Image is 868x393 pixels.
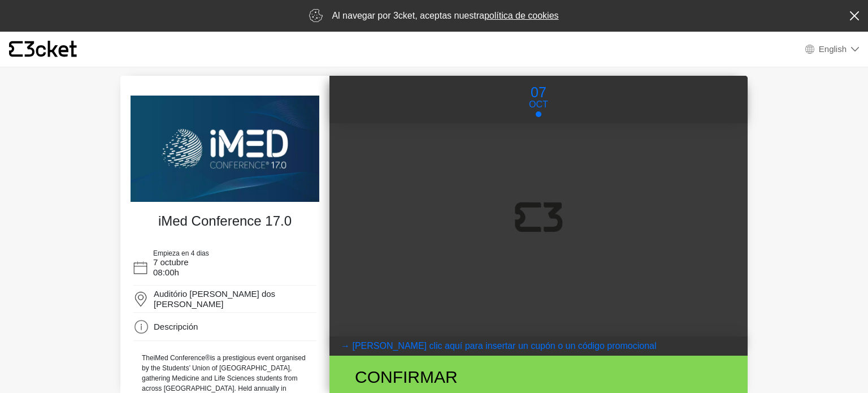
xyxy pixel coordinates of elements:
div: Confirmar [346,364,602,390]
p: Oct [529,98,548,111]
p: Al navegar por 3cket, aceptas nuestra [332,9,558,23]
p: 07 [529,82,548,103]
a: política de cookies [484,11,559,20]
span: Descripción [154,322,198,331]
h4: iMed Conference 17.0 [136,213,314,230]
coupontext: [PERSON_NAME] clic aquí para insertar un cupón o un código promocional [352,341,656,351]
span: 7 octubre 08:00h [153,257,189,277]
g: {' '} [9,41,23,57]
arrow: → [341,339,350,353]
span: Auditório [PERSON_NAME] dos [PERSON_NAME] [154,289,275,309]
span: Empieza en 4 dias [153,249,209,257]
button: → [PERSON_NAME] clic aquí para insertar un cupón o un código promocional [329,336,748,356]
img: e9236b72dac04d1184522e0923398eab.webp [131,96,319,202]
strong: iMed Conference® [154,354,210,362]
button: 07 Oct [517,81,560,118]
